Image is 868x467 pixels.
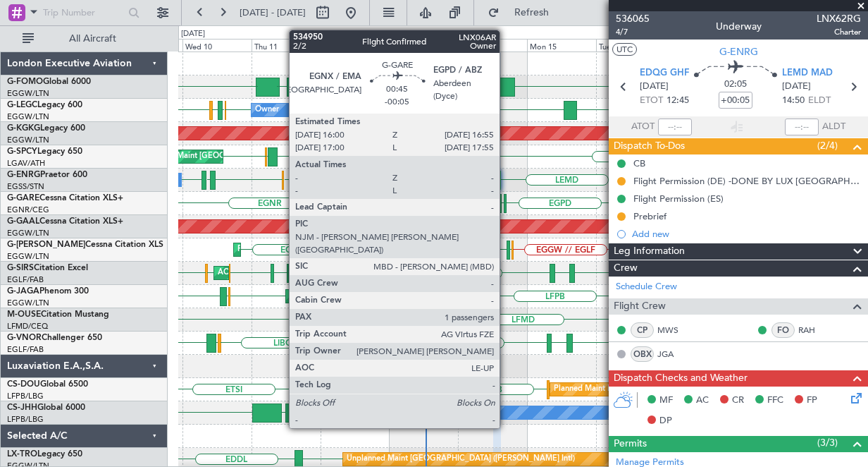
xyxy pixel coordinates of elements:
[817,26,861,38] span: Charter
[7,264,88,272] a: G-SIRSCitation Excel
[349,402,571,423] div: Planned Maint [GEOGRAPHIC_DATA] ([GEOGRAPHIC_DATA])
[732,394,744,408] span: CR
[7,194,39,202] span: G-GARE
[7,310,41,319] span: M-OUSE
[7,380,40,389] span: CS-DOU
[413,379,635,400] div: Planned Maint [GEOGRAPHIC_DATA] ([GEOGRAPHIC_DATA])
[724,78,747,92] span: 02:05
[390,39,459,51] div: Sat 13
[252,39,321,51] div: Thu 11
[7,404,37,412] span: CS-JHH
[817,435,838,450] span: (3/3)
[659,414,672,428] span: DP
[218,262,325,284] div: AOG Maint [PERSON_NAME]
[7,124,85,133] a: G-KGKGLegacy 600
[7,287,89,296] a: G-JAGAPhenom 300
[633,175,861,187] div: Flight Permission (DE) -DONE BY LUX [GEOGRAPHIC_DATA]
[181,28,205,40] div: [DATE]
[614,260,638,277] span: Crew
[7,414,44,425] a: LFPB/LBG
[7,450,37,459] span: LX-TRO
[612,43,637,56] button: UTC
[237,239,459,260] div: Planned Maint [GEOGRAPHIC_DATA] ([GEOGRAPHIC_DATA])
[631,120,655,134] span: ATOT
[798,324,830,336] a: RAH
[7,228,49,238] a: EGGW/LTN
[458,39,527,51] div: Sun 14
[767,394,783,408] span: FFC
[321,39,390,51] div: Fri 12
[631,322,654,338] div: CP
[640,94,663,108] span: ETOT
[7,88,49,99] a: EGGW/LTN
[7,171,40,179] span: G-ENRG
[7,241,85,249] span: G-[PERSON_NAME]
[7,251,49,262] a: EGGW/LTN
[666,94,689,108] span: 12:45
[616,11,650,26] span: 536065
[37,34,149,44] span: All Aircraft
[633,193,724,205] div: Flight Permission (ES)
[7,111,49,122] a: EGGW/LTN
[7,101,37,109] span: G-LEGC
[7,241,163,249] a: G-[PERSON_NAME]Cessna Citation XLS
[782,66,833,80] span: LEMD MAD
[614,138,685,154] span: Dispatch To-Dos
[696,394,709,408] span: AC
[631,346,654,362] div: OBX
[658,119,692,135] input: --:--
[7,181,44,192] a: EGSS/STN
[15,28,153,50] button: All Aircraft
[782,94,805,108] span: 14:50
[719,44,758,59] span: G-ENRG
[7,274,44,285] a: EGLF/FAB
[657,324,689,336] a: MWS
[822,120,845,134] span: ALDT
[7,147,82,156] a: G-SPCYLegacy 650
[817,11,861,26] span: LNX62RG
[290,286,512,307] div: Planned Maint [GEOGRAPHIC_DATA] ([GEOGRAPHIC_DATA])
[7,171,87,179] a: G-ENRGPraetor 600
[616,280,677,294] a: Schedule Crew
[7,380,88,389] a: CS-DOUGlobal 6500
[7,298,49,308] a: EGGW/LTN
[771,322,795,338] div: FO
[7,194,123,202] a: G-GARECessna Citation XLS+
[657,348,689,360] a: JGA
[596,39,665,51] div: Tue 16
[7,450,82,459] a: LX-TROLegacy 650
[808,94,831,108] span: ELDT
[7,101,82,109] a: G-LEGCLegacy 600
[7,135,49,145] a: EGGW/LTN
[817,138,838,153] span: (2/4)
[182,39,252,51] div: Wed 10
[7,344,44,355] a: EGLF/FAB
[7,147,37,156] span: G-SPCY
[43,2,124,23] input: Trip Number
[633,157,645,169] div: CB
[614,370,748,387] span: Dispatch Checks and Weather
[633,210,666,222] div: Prebrief
[240,6,306,19] span: [DATE] - [DATE]
[502,8,562,18] span: Refresh
[614,436,647,452] span: Permits
[640,66,689,80] span: EDQG GHF
[7,205,49,215] a: EGNR/CEG
[7,217,123,226] a: G-GAALCessna Citation XLS+
[782,80,811,94] span: [DATE]
[7,78,43,86] span: G-FOMO
[614,298,666,315] span: Flight Crew
[399,402,423,423] div: Owner
[616,26,650,38] span: 4/7
[7,264,34,272] span: G-SIRS
[255,99,279,121] div: Owner
[632,228,861,240] div: Add new
[414,99,635,121] div: Planned Maint [GEOGRAPHIC_DATA] ([GEOGRAPHIC_DATA])
[640,80,669,94] span: [DATE]
[807,394,817,408] span: FP
[7,310,109,319] a: M-OUSECitation Mustang
[7,404,85,412] a: CS-JHHGlobal 6000
[7,217,39,226] span: G-GAAL
[7,334,42,342] span: G-VNOR
[7,158,45,169] a: LGAV/ATH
